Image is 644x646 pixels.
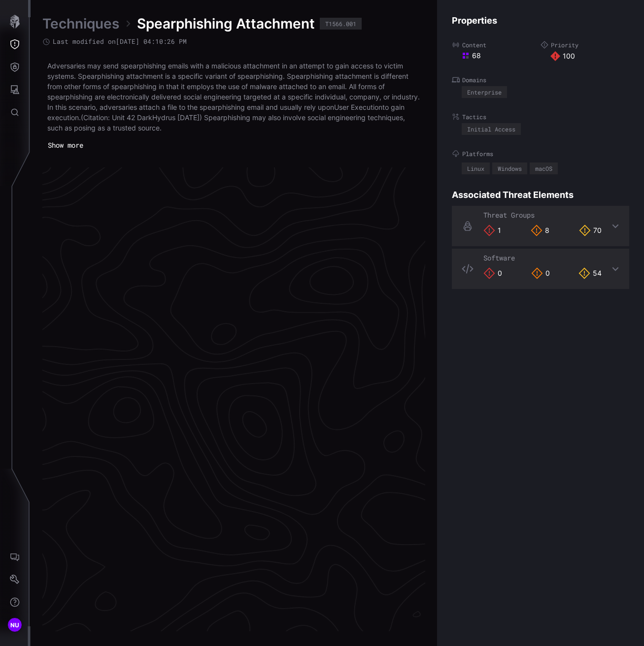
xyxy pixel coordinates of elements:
span: NU [10,620,20,630]
p: Adversaries may send spearphishing emails with a malicious attachment in an attempt to gain acces... [47,61,420,133]
div: 0 [483,267,502,279]
label: Tactics [452,113,629,121]
div: 54 [578,267,602,279]
label: Priority [541,41,629,49]
div: Windows [498,165,522,171]
div: Linux [467,165,484,171]
h4: Associated Threat Elements [452,189,629,200]
div: 68 [462,51,541,60]
div: 70 [579,225,602,236]
div: 8 [531,225,549,236]
div: 1 [483,225,501,236]
button: Show more [42,138,89,153]
label: Content [452,41,541,49]
div: macOS [535,165,552,171]
label: Platforms [452,150,629,158]
a: Techniques [42,15,119,32]
div: 0 [531,267,550,279]
time: [DATE] 04:10:26 PM [116,37,187,46]
label: Domains [452,76,629,84]
div: T1566.001 [325,21,356,27]
div: Initial Access [467,126,515,132]
div: 100 [550,51,629,61]
button: NU [0,614,29,636]
span: Threat Groups [483,210,535,220]
div: Enterprise [467,89,502,95]
span: Software [483,253,515,262]
a: User Execution [334,103,382,111]
h4: Properties [452,15,629,26]
span: Last modified on [53,37,187,46]
span: Spearphishing Attachment [137,15,315,32]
